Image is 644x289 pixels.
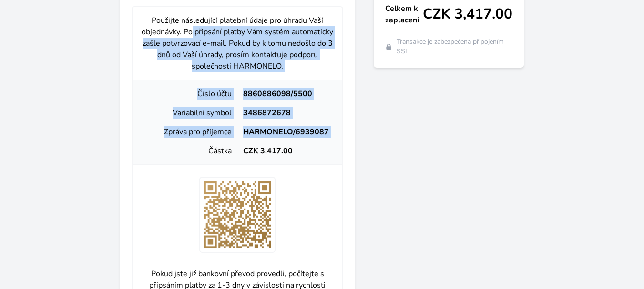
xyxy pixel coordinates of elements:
[140,126,237,138] div: Zpráva pro příjemce
[140,145,237,157] div: Částka
[423,6,512,23] span: CZK 3,417.00
[385,3,423,26] span: Celkem k zaplacení
[199,177,276,253] img: j+ljqvQxkVMQgAAAABJRU5ErkJggg==
[237,126,335,138] div: HARMONELO/6939087
[140,107,237,119] div: Variabilní symbol
[237,145,335,157] div: CZK 3,417.00
[140,88,237,100] div: Číslo účtu
[237,88,335,100] div: 8860886098/5500
[237,107,335,119] div: 3486872678
[140,15,335,72] p: Použijte následující platební údaje pro úhradu Vaší objednávky. Po připsání platby Vám systém aut...
[397,37,513,56] span: Transakce je zabezpečena připojením SSL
